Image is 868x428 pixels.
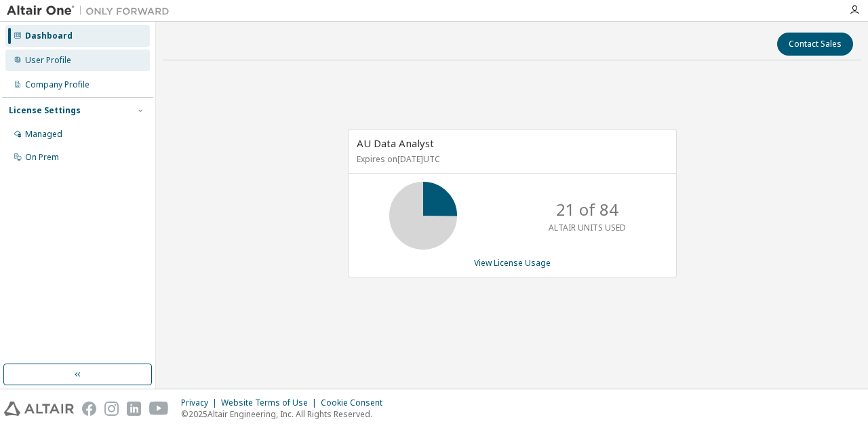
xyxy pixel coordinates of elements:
[777,33,853,56] button: Contact Sales
[127,402,141,416] img: linkedin.svg
[104,402,119,416] img: instagram.svg
[549,222,626,233] p: ALTAIR UNITS USED
[82,402,96,416] img: facebook.svg
[25,79,90,90] div: Company Profile
[4,402,74,416] img: altair_logo.svg
[7,4,176,18] img: Altair One
[321,397,391,408] div: Cookie Consent
[221,397,321,408] div: Website Terms of Use
[474,257,551,269] a: View License Usage
[25,129,62,140] div: Managed
[556,198,618,221] p: 21 of 84
[357,153,665,165] p: Expires on [DATE] UTC
[9,105,81,116] div: License Settings
[181,408,391,420] p: © 2025 Altair Engineering, Inc. All Rights Reserved.
[25,31,73,41] div: Dashboard
[181,397,221,408] div: Privacy
[25,152,59,163] div: On Prem
[357,136,434,150] span: AU Data Analyst
[25,55,71,66] div: User Profile
[149,402,169,416] img: youtube.svg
